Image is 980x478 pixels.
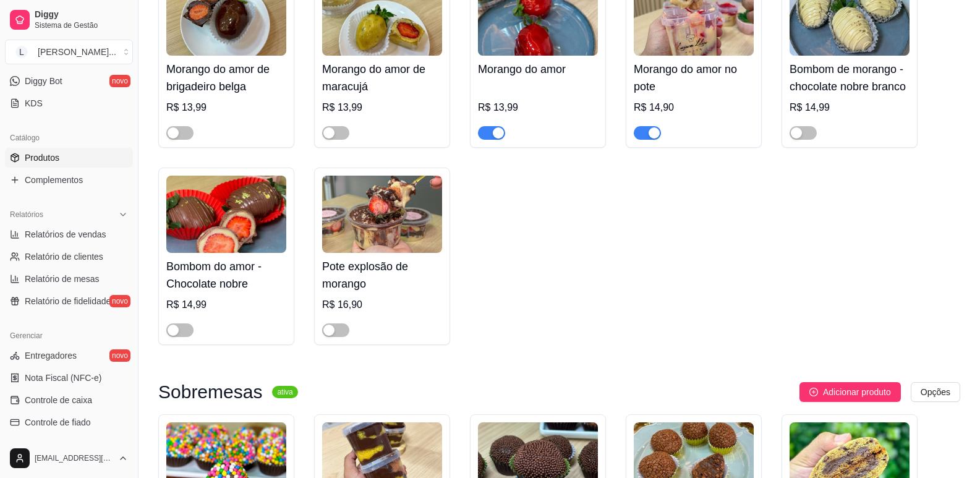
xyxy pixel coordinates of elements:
span: Relatório de fidelidade [25,295,111,307]
div: R$ 14,99 [166,297,286,312]
a: Entregadoresnovo [5,346,133,365]
div: R$ 14,90 [634,100,754,115]
div: Gerenciar [5,326,133,346]
div: [PERSON_NAME] ... [38,46,116,58]
a: Cupons [5,435,133,455]
div: R$ 16,90 [322,297,442,312]
div: R$ 13,99 [478,100,598,115]
span: Opções [921,385,950,399]
img: product-image [166,176,286,253]
h4: Morango do amor de brigadeiro belga [166,61,286,95]
a: Relatório de clientes [5,247,133,267]
a: Controle de fiado [5,412,133,432]
a: KDS [5,93,133,113]
span: Controle de fiado [25,416,91,429]
button: Opções [911,382,960,402]
img: product-image [322,176,442,253]
span: Produtos [25,152,59,164]
a: Controle de caixa [5,390,133,410]
a: DiggySistema de Gestão [5,5,133,35]
h4: Bombom do amor - Chocolate nobre [166,258,286,292]
span: Entregadores [25,349,77,362]
span: Relatório de clientes [25,250,103,263]
span: Relatórios de vendas [25,228,106,241]
div: Catálogo [5,128,133,148]
a: Relatório de fidelidadenovo [5,291,133,311]
h4: Pote explosão de morango [322,258,442,292]
a: Produtos [5,148,133,168]
span: Complementos [25,174,83,186]
span: Adicionar produto [823,385,891,399]
span: Diggy Bot [25,75,62,87]
span: plus-circle [809,388,818,396]
h4: Morango do amor no pote [634,61,754,95]
div: R$ 14,99 [790,100,910,115]
h4: Morango do amor de maracujá [322,61,442,95]
span: L [15,46,28,58]
h3: Sobremesas [158,385,262,399]
span: Sistema de Gestão [35,20,128,30]
a: Complementos [5,170,133,190]
button: [EMAIL_ADDRESS][DOMAIN_NAME] [5,443,133,473]
span: Controle de caixa [25,394,92,406]
a: Relatórios de vendas [5,224,133,244]
a: Nota Fiscal (NFC-e) [5,368,133,388]
div: R$ 13,99 [322,100,442,115]
a: Diggy Botnovo [5,71,133,91]
sup: ativa [272,386,297,398]
span: Relatório de mesas [25,273,100,285]
span: Nota Fiscal (NFC-e) [25,372,101,384]
span: [EMAIL_ADDRESS][DOMAIN_NAME] [35,453,113,463]
span: Relatórios [10,210,43,220]
button: Adicionar produto [799,382,901,402]
h4: Bombom de morango - chocolate nobre branco [790,61,910,95]
span: KDS [25,97,43,109]
a: Relatório de mesas [5,269,133,289]
span: Diggy [35,9,128,20]
h4: Morango do amor [478,61,598,78]
div: R$ 13,99 [166,100,286,115]
button: Select a team [5,40,133,64]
